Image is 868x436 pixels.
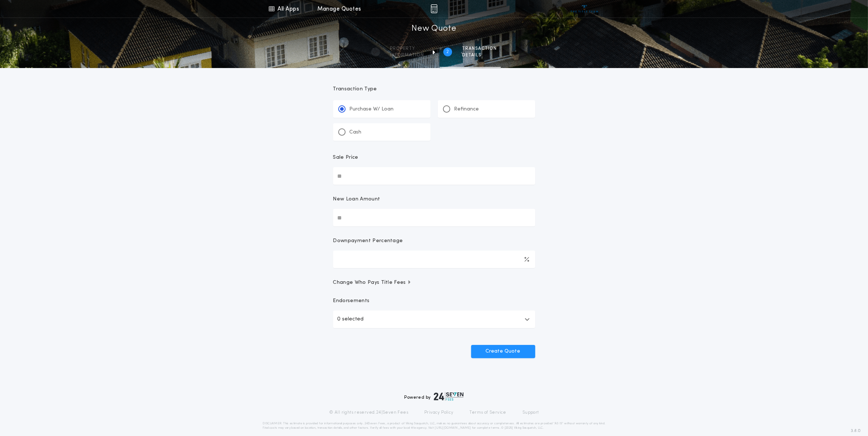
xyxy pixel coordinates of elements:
p: Refinance [454,106,479,113]
input: Downpayment Percentage [333,251,535,268]
img: vs-icon [571,5,598,12]
button: Change Who Pays Title Fees [333,279,535,286]
button: Create Quote [471,345,535,358]
p: DISCLAIMER: This estimate is provided for informational purposes only. 24|Seven Fees, a product o... [263,421,606,430]
p: © All rights reserved. 24|Seven Fees [329,410,408,416]
input: Sale Price [333,167,535,185]
h1: New Quote [411,23,456,35]
p: Purchase W/ Loan [350,106,394,113]
a: Support [522,410,539,416]
img: logo [434,392,464,401]
span: information [390,52,424,58]
h2: 2 [446,49,449,55]
a: Terms of Service [470,410,506,416]
span: Property [390,46,424,52]
span: Change Who Pays Title Fees [333,279,412,286]
p: 0 selected [338,315,364,324]
img: img [431,4,437,13]
span: 3.8.0 [851,428,861,434]
p: Cash [350,129,362,136]
p: Endorsements [333,297,535,305]
p: Downpayment Percentage [333,237,403,245]
span: Transaction [462,46,497,52]
p: Sale Price [333,154,358,161]
span: details [462,52,497,58]
p: New Loan Amount [333,196,380,203]
a: Privacy Policy [424,410,454,416]
input: New Loan Amount [333,209,535,226]
div: Powered by [405,392,464,401]
a: [URL][DOMAIN_NAME] [435,426,471,429]
button: 0 selected [333,311,535,328]
p: Transaction Type [333,86,535,93]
